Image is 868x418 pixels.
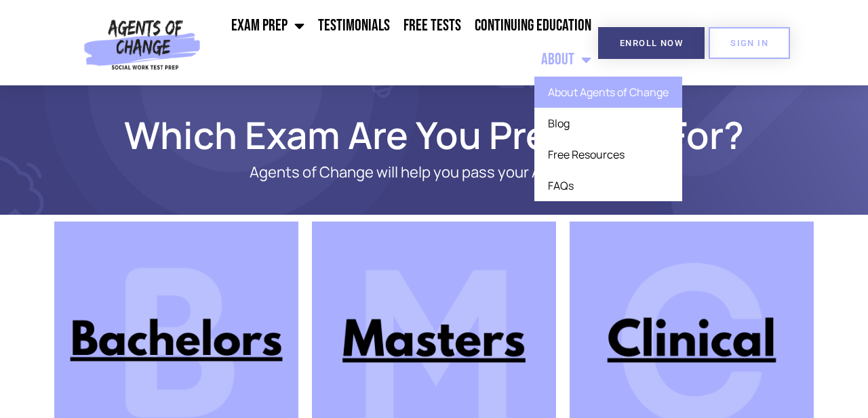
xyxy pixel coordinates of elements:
span: Enroll Now [620,39,683,47]
ul: About [534,77,682,201]
a: Free Resources [534,139,682,170]
a: FAQs [534,170,682,201]
h1: Which Exam Are You Preparing For? [47,119,821,150]
a: SIGN IN [709,27,790,59]
a: Testimonials [311,9,397,43]
a: Enroll Now [598,27,705,59]
a: Free Tests [397,9,468,43]
nav: Menu [206,9,598,77]
a: About [534,43,598,77]
a: About Agents of Change [534,77,682,108]
a: Exam Prep [224,9,311,43]
a: Continuing Education [468,9,598,43]
span: SIGN IN [730,39,768,47]
a: Blog [534,108,682,139]
p: Agents of Change will help you pass your ASWB exam! [102,164,766,181]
